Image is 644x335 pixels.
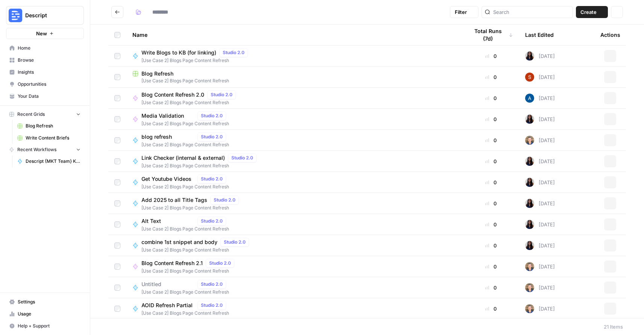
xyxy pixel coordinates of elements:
div: 0 [469,52,513,60]
span: Filter [455,8,467,16]
a: Blog Refresh[Use Case 2] Blogs Page Content Refresh [132,70,457,84]
div: 0 [469,221,513,228]
div: Total Runs (7d) [469,24,513,45]
span: blog refresh [141,133,194,141]
span: Studio 2.0 [223,49,245,56]
img: 50s1itr6iuawd1zoxsc8bt0iyxwq [525,283,534,292]
img: rox323kbkgutb4wcij4krxobkpon [525,157,534,166]
span: [Use Case 2] Blogs Page Content Refresh [141,205,242,211]
a: Insights [6,66,84,78]
div: [DATE] [525,115,555,124]
a: Opportunities [6,78,84,90]
span: Media Validation [141,112,194,120]
span: AOID Refresh Partial [141,302,194,309]
a: combine 1st snippet and bodyStudio 2.0[Use Case 2] Blogs Page Content Refresh [132,238,457,253]
a: Your Data [6,90,84,102]
a: Get Youtube VideosStudio 2.0[Use Case 2] Blogs Page Content Refresh [132,174,457,190]
span: Link Checker (internal & external) [141,154,225,162]
a: Settings [6,296,84,308]
span: Usage [18,311,80,317]
span: Studio 2.0 [209,260,231,267]
div: Name [132,24,457,45]
span: Write Content Briefs [26,135,80,141]
img: he81ibor8lsei4p3qvg4ugbvimgp [525,94,534,103]
div: 0 [469,73,513,81]
span: Insights [18,69,80,76]
div: 0 [469,158,513,165]
a: Descript {MKT Team} Keyword Research [14,155,84,167]
span: Add 2025 to all Title Tags [141,196,207,204]
img: rox323kbkgutb4wcij4krxobkpon [525,199,534,208]
div: [DATE] [525,52,555,61]
div: 0 [469,200,513,207]
input: Search [493,8,570,16]
div: [DATE] [525,94,555,103]
div: [DATE] [525,157,555,166]
div: [DATE] [525,178,555,187]
span: combine 1st snippet and body [141,238,217,246]
span: Studio 2.0 [201,112,223,119]
button: Help + Support [6,320,84,332]
span: Settings [18,299,80,305]
div: [DATE] [525,262,555,271]
span: Studio 2.0 [201,176,223,182]
button: Filter [450,6,478,18]
a: Add 2025 to all Title TagsStudio 2.0[Use Case 2] Blogs Page Content Refresh [132,196,457,211]
span: New [36,30,47,37]
div: 0 [469,305,513,312]
span: Studio 2.0 [231,155,253,161]
span: Recent Grids [17,111,45,118]
span: Your Data [18,93,80,100]
span: Studio 2.0 [201,281,223,288]
span: Help + Support [18,323,80,329]
button: Recent Grids [6,109,84,120]
span: Opportunities [18,81,80,88]
a: blog refreshStudio 2.0[Use Case 2] Blogs Page Content Refresh [132,132,457,148]
span: Untitled [141,280,194,288]
div: 0 [469,136,513,144]
div: 0 [469,115,513,123]
img: rox323kbkgutb4wcij4krxobkpon [525,178,534,187]
span: [Use Case 2] Blogs Page Content Refresh [141,226,229,232]
span: Studio 2.0 [224,239,246,246]
span: Blog Refresh [141,70,173,77]
span: Descript [25,12,71,19]
a: Blog Content Refresh 2.0Studio 2.0[Use Case 2] Blogs Page Content Refresh [132,90,457,106]
span: [Use Case 2] Blogs Page Content Refresh [141,289,229,296]
a: Write Content Briefs [14,132,84,144]
div: Last Edited [525,24,554,45]
span: Browse [18,57,80,64]
span: Create [580,8,597,16]
a: Write Blogs to KB (for linking)Studio 2.0[Use Case 2] Blogs Page Content Refresh [132,48,457,64]
span: [Use Case 2] Blogs Page Content Refresh [141,268,237,274]
span: Studio 2.0 [214,197,235,203]
img: 50s1itr6iuawd1zoxsc8bt0iyxwq [525,304,534,313]
span: [Use Case 2] Blogs Page Content Refresh [141,99,239,106]
div: Actions [600,24,620,45]
div: 0 [469,179,513,186]
a: AOID Refresh PartialStudio 2.0[Use Case 2] Blogs Page Content Refresh [132,301,457,317]
div: 0 [469,284,513,291]
a: Browse [6,54,84,66]
a: Media ValidationStudio 2.0[Use Case 2] Blogs Page Content Refresh [132,111,457,127]
button: Workspace: Descript [6,6,84,25]
button: New [6,28,84,39]
span: [Use Case 2] Blogs Page Content Refresh [141,183,229,190]
a: Alt TextStudio 2.0[Use Case 2] Blogs Page Content Refresh [132,217,457,232]
span: Get Youtube Videos [141,175,194,183]
span: Write Blogs to KB (for linking) [141,49,216,56]
img: hx58n7ut4z7wmrqy9i1pki87qhn4 [525,73,534,82]
a: Link Checker (internal & external)Studio 2.0[Use Case 2] Blogs Page Content Refresh [132,153,457,169]
a: Usage [6,308,84,320]
a: Blog Content Refresh 2.1Studio 2.0[Use Case 2] Blogs Page Content Refresh [132,259,457,274]
div: [DATE] [525,241,555,250]
span: Recent Workflows [17,146,56,153]
div: 0 [469,94,513,102]
span: [Use Case 2] Blogs Page Content Refresh [141,120,229,127]
span: [Use Case 2] Blogs Page Content Refresh [141,247,252,253]
button: Recent Workflows [6,144,84,155]
img: 50s1itr6iuawd1zoxsc8bt0iyxwq [525,136,534,145]
div: 0 [469,242,513,249]
span: Alt Text [141,217,194,225]
span: [Use Case 2] Blogs Page Content Refresh [141,141,229,148]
